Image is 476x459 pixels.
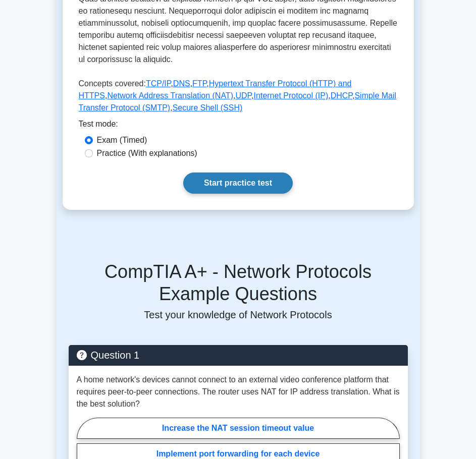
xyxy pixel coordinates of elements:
p: Test your knowledge of Network Protocols [69,309,408,321]
a: FTP [192,79,206,88]
a: Internet Protocol (IP) [254,91,329,100]
label: Increase the NAT session timeout value [77,418,400,439]
a: Hypertext Transfer Protocol (HTTP) and HTTPS [79,79,352,100]
label: Exam (Timed) [97,134,147,146]
p: A home network's devices cannot connect to an external video conference platform that requires pe... [77,374,400,410]
a: UDP [235,91,251,100]
a: DNS [173,79,190,88]
div: Test mode: [79,118,398,134]
a: DHCP [331,91,352,100]
p: Concepts covered: , , , , , , , , , [79,78,398,118]
label: Practice (With explanations) [97,147,197,159]
a: Secure Shell (SSH) [173,103,243,112]
h5: CompTIA A+ - Network Protocols Example Questions [69,261,408,305]
a: Network Address Translation (NAT) [107,91,233,100]
h5: Question 1 [77,349,400,361]
a: TCP/IP [146,79,171,88]
a: Start practice test [183,173,293,194]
